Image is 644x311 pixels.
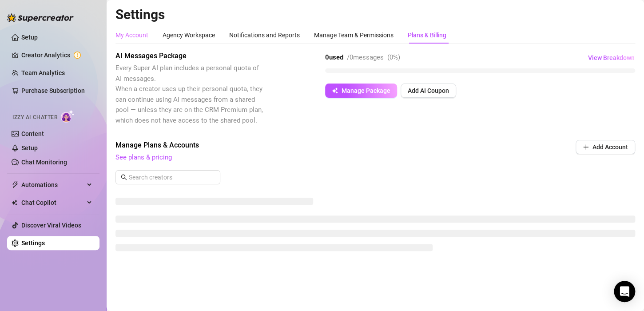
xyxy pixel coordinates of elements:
div: Plans & Billing [408,30,446,40]
span: Manage Plans & Accounts [115,140,515,151]
button: Add AI Coupon [401,84,456,98]
a: Creator Analytics exclamation-circle [21,48,92,62]
span: Automations [21,178,84,192]
span: / 0 messages [347,53,384,61]
input: Search creators [129,172,208,182]
span: Manage Package [342,87,390,94]
span: plus [583,144,589,150]
span: AI Messages Package [115,51,265,61]
span: Add Account [592,144,628,151]
div: My Account [115,30,148,40]
div: Notifications and Reports [229,30,300,40]
a: Chat Monitoring [21,159,67,166]
span: thunderbolt [12,181,19,188]
a: Setup [21,144,38,152]
h2: Settings [115,6,635,23]
span: Every Super AI plan includes a personal quota of AI messages. When a creator uses up their person... [115,64,263,124]
a: Content [21,130,44,137]
div: Agency Workspace [163,30,215,40]
div: Open Intercom Messenger [614,281,635,302]
a: Settings [21,239,45,247]
button: View Breakdown [588,51,635,65]
span: Add AI Coupon [408,87,449,94]
img: logo-BBDzfeDw.svg [7,13,74,22]
a: Discover Viral Videos [21,222,81,229]
img: Chat Copilot [12,199,17,206]
a: Purchase Subscription [21,87,85,94]
span: search [121,174,127,180]
span: Chat Copilot [21,195,84,210]
a: Setup [21,34,38,41]
div: Manage Team & Permissions [314,30,394,40]
span: ( 0 %) [387,53,400,61]
button: Manage Package [325,84,397,98]
span: Izzy AI Chatter [12,113,57,122]
button: Add Account [576,140,635,154]
img: AI Chatter [61,110,75,123]
strong: 0 used [325,53,343,61]
span: View Breakdown [588,54,635,61]
a: Team Analytics [21,69,65,76]
a: See plans & pricing [115,153,172,161]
